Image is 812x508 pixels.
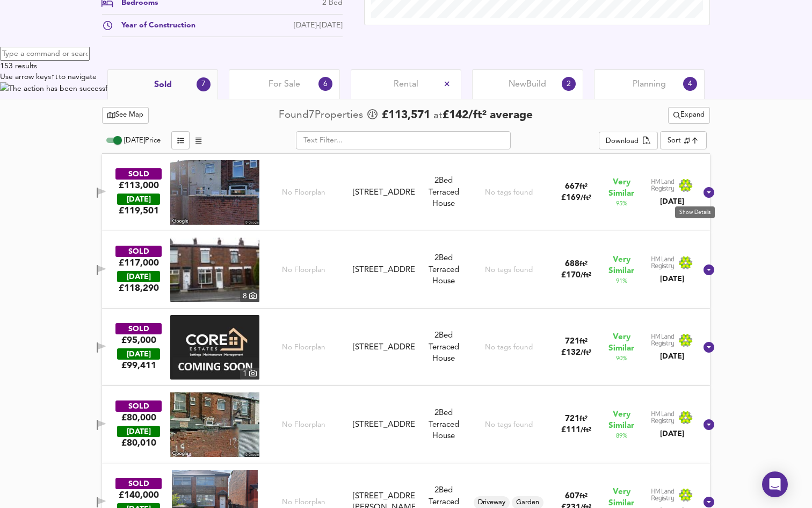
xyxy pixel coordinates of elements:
[102,231,710,309] div: SOLD£117,000 [DATE]£118,290property thumbnail 8 No Floorplan[STREET_ADDRESS]2Bed Terraced HouseNo...
[651,333,693,347] img: Land Registry
[349,187,419,198] div: 160 Spa Road, BL1 4SE
[121,334,156,346] div: £95,000
[651,351,693,362] div: [DATE]
[115,246,162,257] div: SOLD
[170,238,259,302] a: property thumbnail 8
[154,79,172,91] span: Sold
[581,427,591,434] span: / ft²
[608,409,634,432] span: Very Similar
[579,261,588,268] span: ft²
[561,426,591,434] span: £ 111
[240,290,259,302] div: 8
[762,471,788,497] div: Open Intercom Messenger
[115,323,162,334] div: SOLD
[512,498,543,507] span: Garden
[269,78,300,90] span: For Sale
[170,315,259,380] a: property thumbnail 1
[581,195,591,202] span: / ft²
[608,177,634,199] span: Very Similar
[702,263,715,276] svg: Show Details
[565,338,579,346] span: 721
[433,111,443,121] span: at
[394,78,418,90] span: Rental
[683,77,697,91] div: 4
[485,342,533,353] div: No tags found
[119,180,159,191] div: £113,000
[651,196,693,207] div: [DATE]
[382,108,430,124] span: £ 113,571
[51,73,55,81] span: ↑
[419,253,468,287] div: 2 Bed Terraced House
[349,342,419,353] div: 11 Curzon Road, BL1 4RW
[419,175,468,210] div: 2 Bed Terraced House
[579,416,588,423] span: ft²
[282,342,325,353] span: No Floorplan
[419,330,468,364] div: 2 Bed Terraced House
[616,199,627,208] span: 95 %
[294,20,343,31] div: [DATE]-[DATE]
[561,194,591,202] span: £ 169
[660,131,707,149] div: Sort
[579,338,588,345] span: ft²
[117,194,160,205] div: [DATE]
[119,489,159,501] div: £140,000
[119,205,159,217] span: £ 119,501
[282,265,325,275] span: No Floorplan
[119,282,159,294] span: £ 118,290
[119,257,159,269] div: £117,000
[117,271,160,282] div: [DATE]
[565,183,579,191] span: 667
[102,386,710,463] div: SOLD£80,000 [DATE]£80,010No Floorplan[STREET_ADDRESS]2Bed Terraced HouseNo tags found721ft²£111/f...
[668,107,710,124] button: Expand
[565,415,579,423] span: 721
[296,131,511,149] input: Text Filter...
[318,77,332,91] div: 6
[668,135,681,146] div: Sort
[633,78,666,90] span: Planning
[113,20,195,31] div: Year of Construction
[608,254,634,277] span: Very Similar
[170,160,259,225] img: streetview
[599,132,657,150] div: split button
[561,271,591,280] span: £ 170
[565,492,579,500] span: 607
[349,264,419,276] div: 14 Curzon Road, BL1 4RW
[579,183,588,190] span: ft²
[353,419,415,431] div: [STREET_ADDRESS]
[702,341,715,354] svg: Show Details
[616,354,627,363] span: 90 %
[561,349,591,357] span: £ 132
[474,498,510,507] span: Driveway
[170,315,259,380] img: property thumbnail
[115,400,162,412] div: SOLD
[485,420,533,430] div: No tags found
[121,360,156,371] span: £ 99,411
[562,77,576,91] div: 2
[485,265,533,275] div: No tags found
[197,77,211,91] div: 7
[702,418,715,431] svg: Show Details
[616,432,627,440] span: 89 %
[124,137,161,144] span: [DATE] Price
[509,78,546,90] span: New Build
[117,426,160,437] div: [DATE]
[606,135,639,148] div: Download
[170,392,259,457] img: streetview
[581,272,591,279] span: / ft²
[565,260,579,268] span: 688
[9,85,113,92] span: The action has been successful
[102,309,710,386] div: SOLD£95,000 [DATE]£99,411property thumbnail 1 No Floorplan[STREET_ADDRESS]2Bed Terraced HouseNo t...
[581,349,591,356] span: / ft²
[651,256,693,270] img: Land Registry
[282,497,325,507] span: No Floorplan
[102,154,710,231] div: SOLD£113,000 [DATE]£119,501No Floorplan[STREET_ADDRESS]2Bed Terraced HouseNo tags found667ft²£169...
[115,168,162,180] div: SOLD
[240,368,259,380] div: 1
[651,411,693,425] img: Land Registry
[121,412,156,424] div: £80,000
[673,109,705,121] span: Expand
[353,264,415,276] div: [STREET_ADDRESS]
[668,107,710,124] div: split button
[107,109,143,121] span: See Map
[616,277,627,285] span: 91 %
